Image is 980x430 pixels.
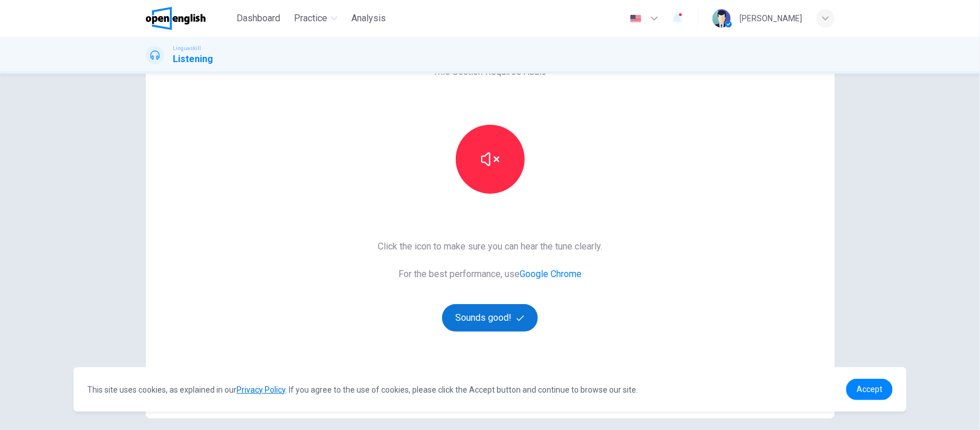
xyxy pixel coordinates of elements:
img: en [629,14,643,23]
span: Click the icon to make sure you can hear the tune clearly. [378,240,602,254]
img: OpenEnglish logo [146,7,206,30]
h1: Listening [173,52,214,66]
span: For the best performance, use [378,267,602,281]
img: Profile picture [712,9,731,28]
a: Privacy Policy [237,385,285,394]
button: Sounds good! [442,304,539,332]
a: OpenEnglish logo [146,7,233,30]
span: Analysis [351,11,386,25]
span: Accept [857,385,882,394]
span: Practice [294,11,327,25]
span: This site uses cookies, as explained in our . If you agree to the use of cookies, please click th... [87,385,638,394]
a: Google Chrome [520,268,582,279]
a: dismiss cookie message [846,379,893,400]
div: [PERSON_NAME] [740,11,803,25]
div: cookieconsent [73,367,907,412]
span: Dashboard [237,11,280,25]
button: Dashboard [232,8,285,29]
button: Analysis [347,8,390,29]
span: Linguaskill [173,44,202,52]
button: Practice [289,8,342,29]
